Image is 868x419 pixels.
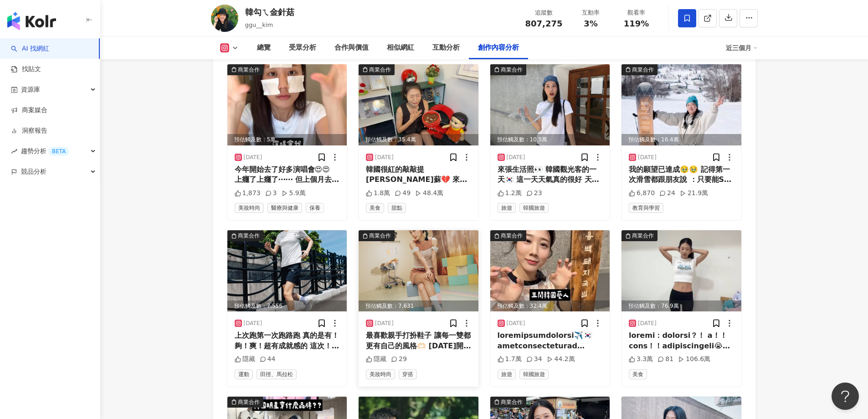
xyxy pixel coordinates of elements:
[235,165,340,185] div: 今年開始去了好多演唱會😍😍 上癮了上癮了⋯⋯ 但上個月去韓國bp演唱會真的熱到不行 很辛苦😂 通常這種悶熱天底妝都會卡粉 粗糙不好看 都要去見偶像了….幸好！這天妝都好好的 😆 多虧SK-ll青...
[395,189,411,198] div: 49
[235,355,255,364] div: 隱藏
[11,126,47,135] a: 洞察報告
[519,203,549,213] span: 韓國旅遊
[244,154,262,161] div: [DATE]
[257,369,297,379] span: 田徑、馬拉松
[498,355,522,364] div: 1.7萬
[621,300,741,312] div: 預估觸及數：76.9萬
[238,231,260,240] div: 商業合作
[659,189,675,198] div: 24
[369,231,391,240] div: 商業合作
[375,154,394,161] div: [DATE]
[832,383,859,410] iframe: Help Scout Beacon - Open
[211,5,238,32] img: KOL Avatar
[621,134,741,145] div: 預估觸及數：16.4萬
[387,42,414,53] div: 相似網紅
[574,8,608,17] div: 互動率
[621,64,741,145] img: post-image
[227,64,347,145] div: post-image商業合作預估觸及數：5萬
[369,65,391,74] div: 商業合作
[415,189,443,198] div: 48.4萬
[238,398,260,407] div: 商業合作
[490,230,610,311] div: post-image商業合作預估觸及數：32.4萬
[366,203,384,213] span: 美食
[235,331,340,351] div: 上次跑第一次跑路跑 真的是有！夠！爽！超有成就感的 這次！！NB 居然要在台灣舉辦第一次的賽事了 🎉✨🏃‍♀️[PERSON_NAME]！！！🥹 這麼難得的機會真的非報名不可吧！ 📍11/23(...
[366,369,395,379] span: 美妝時尚
[289,42,316,53] div: 受眾分析
[359,64,478,145] div: post-image商業合作預估觸及數：35.4萬
[629,369,647,379] span: 美食
[21,141,69,161] span: 趨勢分析
[334,42,369,53] div: 合作與價值
[621,230,741,311] div: post-image商業合作預估觸及數：76.9萬
[526,189,542,198] div: 23
[11,148,17,155] span: rise
[399,369,417,379] span: 穿搭
[366,189,390,198] div: 1.8萬
[282,189,306,198] div: 5.9萬
[490,134,610,145] div: 預估觸及數：10.5萬
[245,6,294,18] div: 韓勾ㄟ金針菇
[375,320,394,327] div: [DATE]
[519,369,549,379] span: 韓國旅遊
[621,64,741,145] div: post-image商業合作預估觸及數：16.4萬
[507,154,525,161] div: [DATE]
[11,106,47,115] a: 商案媒合
[624,19,649,28] span: 119%
[501,398,523,407] div: 商業合作
[359,300,478,312] div: 預估觸及數：7,631
[432,42,460,53] div: 互動分析
[245,21,273,28] span: ggu__kim
[525,19,563,28] span: 807,275
[306,203,324,213] span: 保養
[267,203,302,213] span: 醫療與健康
[227,230,347,311] div: post-image商業合作預估觸及數：7,556
[632,231,654,240] div: 商業合作
[227,300,347,312] div: 預估觸及數：7,556
[235,203,264,213] span: 美妝時尚
[526,355,542,364] div: 34
[507,320,525,327] div: [DATE]
[629,203,663,213] span: 教育與學習
[244,320,262,327] div: [DATE]
[11,44,49,53] a: searchAI 找網紅
[260,355,276,364] div: 44
[11,65,41,74] a: 找貼文
[7,12,56,30] img: logo
[629,189,655,198] div: 6,870
[257,42,271,53] div: 總覽
[680,189,708,198] div: 21.9萬
[498,189,522,198] div: 1.2萬
[235,189,261,198] div: 1,873
[584,19,598,28] span: 3%
[501,231,523,240] div: 商業合作
[638,154,657,161] div: [DATE]
[525,8,563,17] div: 追蹤數
[227,134,347,145] div: 預估觸及數：5萬
[359,230,478,311] div: post-image商業合作預估觸及數：7,631
[498,331,603,351] div: loremipsumdolorsi✈️🇰🇷 ametconsecteturad elitseddo！！！ei✅ 1. Temporinc utlab etdo（🌟🌟🌟.8） magnaal en...
[678,355,710,364] div: 106.6萬
[490,64,610,145] img: post-image
[238,65,260,74] div: 商業合作
[490,64,610,145] div: post-image商業合作預估觸及數：10.5萬
[48,147,69,156] div: BETA
[359,64,478,145] img: post-image
[366,355,386,364] div: 隱藏
[359,134,478,145] div: 預估觸及數：35.4萬
[632,65,654,74] div: 商業合作
[498,369,516,379] span: 旅遊
[388,203,406,213] span: 甜點
[490,300,610,312] div: 預估觸及數：32.4萬
[621,230,741,311] img: post-image
[366,331,471,351] div: 最喜歡親手打扮鞋子 讓每一雙都更有自己的風格🫶🏻 [DATE]開箱新鞋 NB471啦！這顏色也太！！！可愛了吧～ [GEOGRAPHIC_DATA]的橘子🍊本人 滿滿的夏日氛圍☀️ 我還搭了適合...
[547,355,575,364] div: 44.2萬
[726,41,758,55] div: 近三個月
[498,165,603,185] div: 來張生活照👀 韓國觀光客的一天🇰🇷 這一天天氣真的很好 天空超級乾淨的！！！！ I❤️🇹🇼 衣服 @uniqlo_taiwan 鞋 @newbalance 包包 @folnua_official
[265,189,277,198] div: 3
[359,230,478,311] img: post-image
[629,331,734,351] div: loremi：dolorsi？！ a！！cons！！adipiscingeli😭 seddoeiusm～temporinci...utl etdoloremagna～✨ Aliq Enima m...
[638,320,657,327] div: [DATE]
[498,203,516,213] span: 旅遊
[490,230,610,311] img: post-image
